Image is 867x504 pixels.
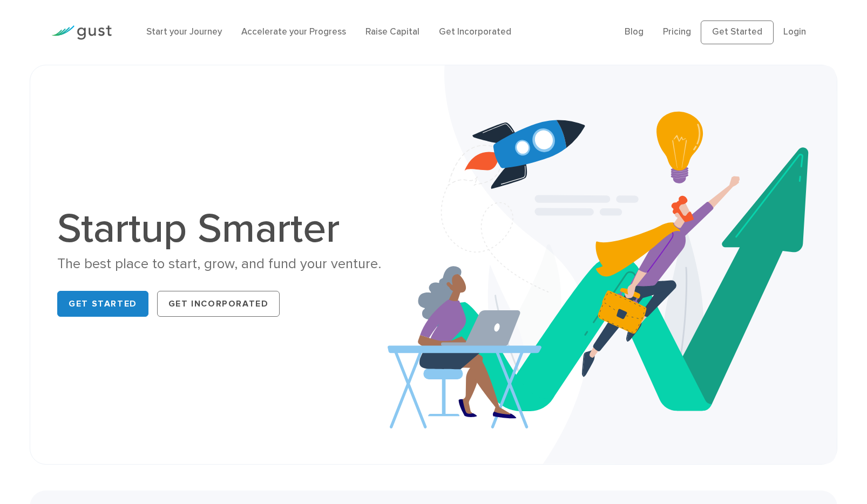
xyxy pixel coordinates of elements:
[663,26,691,37] a: Pricing
[625,26,644,37] a: Blog
[51,25,112,40] img: Gust Logo
[241,26,346,37] a: Accelerate your Progress
[365,26,419,37] a: Raise Capital
[783,26,806,37] a: Login
[439,26,511,37] a: Get Incorporated
[57,208,425,249] h1: Startup Smarter
[388,65,837,464] img: Startup Smarter Hero
[157,291,280,317] a: Get Incorporated
[57,291,148,317] a: Get Started
[146,26,222,37] a: Start your Journey
[57,255,425,274] div: The best place to start, grow, and fund your venture.
[701,21,774,44] a: Get Started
